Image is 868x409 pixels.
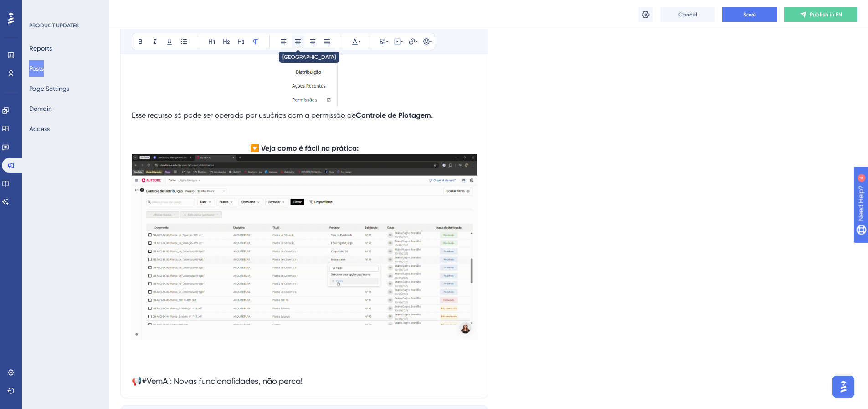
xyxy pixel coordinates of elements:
span: 📢#VemAí: Novas funcionalidades, não perca! [132,376,303,386]
button: Reports [29,40,52,57]
span: Esse recurso só pode ser operado por usuários com a permissão de [132,111,356,120]
button: Cancel [660,7,715,22]
button: Save [722,7,777,22]
button: Domain [29,100,52,117]
button: Publish in EN [784,7,857,22]
div: PRODUCT UPDATES [29,22,79,29]
button: Posts [29,60,44,77]
strong: 🔽 Veja como é fácil na prática: [250,144,359,152]
span: Need Help? [21,2,57,13]
span: Cancel [678,11,697,18]
div: 4 [63,5,66,12]
strong: Controle de Plotagem. [356,111,433,120]
button: Page Settings [29,80,69,97]
button: Access [29,121,50,137]
iframe: UserGuiding AI Assistant Launcher [830,373,857,400]
span: Save [743,11,756,18]
span: Publish in EN [810,11,842,18]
